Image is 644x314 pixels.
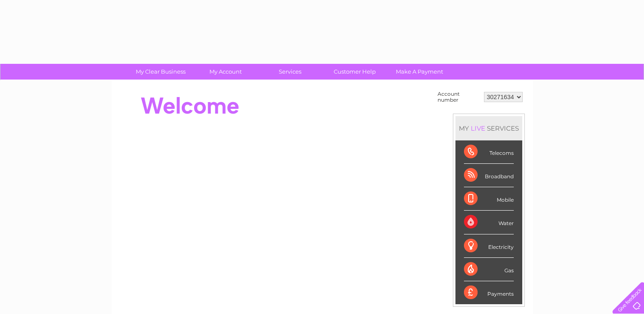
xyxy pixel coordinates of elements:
[320,64,390,80] a: Customer Help
[464,140,514,164] div: Telecoms
[255,64,325,80] a: Services
[464,258,514,281] div: Gas
[464,187,514,211] div: Mobile
[435,89,482,105] td: Account number
[464,164,514,187] div: Broadband
[455,116,522,140] div: MY SERVICES
[464,281,514,304] div: Payments
[469,124,487,132] div: LIVE
[190,64,260,80] a: My Account
[464,234,514,258] div: Electricity
[126,64,196,80] a: My Clear Business
[464,211,514,234] div: Water
[384,64,455,80] a: Make A Payment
